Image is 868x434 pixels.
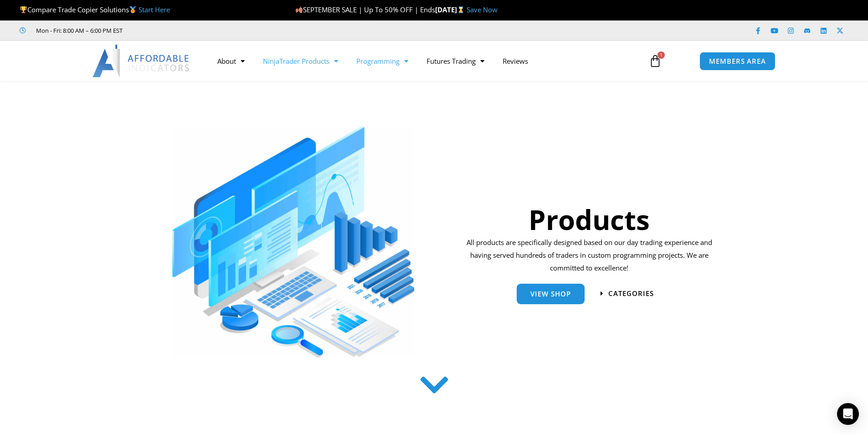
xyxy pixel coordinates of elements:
[837,403,859,425] div: Open Intercom Messenger
[208,51,254,71] a: About
[208,51,638,71] nav: Menu
[34,25,123,36] span: Mon - Fri: 8:00 AM – 6:00 PM EST
[463,236,715,275] p: All products are specifically designed based on our day trading experience and having served hund...
[172,127,414,357] img: ProductsSection scaled | Affordable Indicators – NinjaTrader
[20,6,27,13] img: 🏆
[296,6,303,13] img: 🍂
[463,200,715,239] h1: Products
[295,5,435,14] span: SEPTEMBER SALE | Up To 50% OFF | Ends
[20,5,170,14] span: Compare Trade Copier Solutions
[709,58,766,65] span: MEMBERS AREA
[435,5,467,14] strong: [DATE]
[608,290,654,297] span: categories
[347,51,417,71] a: Programming
[699,52,776,71] a: MEMBERS AREA
[135,26,272,35] iframe: Customer reviews powered by Trustpilot
[129,6,136,13] img: 🥇
[493,51,537,71] a: Reviews
[467,5,498,14] a: Save Now
[635,48,675,74] a: 1
[457,6,464,13] img: ⌛
[601,290,654,297] a: categories
[417,51,493,71] a: Futures Trading
[517,284,585,304] a: View Shop
[657,51,665,59] span: 1
[139,5,170,14] a: Start Here
[254,51,347,71] a: NinjaTrader Products
[92,45,190,77] img: LogoAI | Affordable Indicators – NinjaTrader
[530,291,571,297] span: View Shop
